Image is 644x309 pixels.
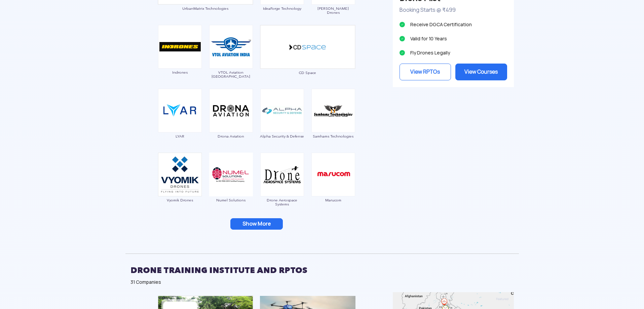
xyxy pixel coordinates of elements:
a: Drona Aviation [209,107,253,138]
a: VTOL Aviation [GEOGRAPHIC_DATA] [209,43,253,78]
button: Show More [230,218,283,230]
img: ic_alphasecurity.png [260,89,304,132]
img: drona-maps.png [209,89,253,132]
h2: DRONE TRAINING INSTITUTE AND RPTOS [130,262,514,279]
span: [PERSON_NAME] Drones [311,6,355,14]
li: Receive DGCA Certification [400,20,507,29]
a: Alpha Security & Defense [260,107,304,138]
span: Samhams Technologies [311,134,355,138]
a: Marucom [311,171,355,202]
a: LYAR [158,107,202,138]
img: ic_samhams.png [311,89,355,132]
a: Samhams Technologies [311,107,355,138]
span: UrbanMatrix Technologies [158,6,253,10]
img: img_lyar.png [158,89,202,132]
li: Fly Drones Legally [400,48,507,57]
li: Valid for 10 Years [400,34,507,43]
span: Vyomik Drones [158,198,202,202]
span: Indrones [158,70,202,74]
a: Indrones [158,43,202,74]
a: View RPTOs [400,64,451,80]
span: VTOL Aviation [GEOGRAPHIC_DATA] [209,70,253,78]
div: 31 Companies [130,279,514,285]
span: Alpha Security & Defense [260,134,304,138]
img: ic_vtolaviation.png [209,25,253,69]
a: CD Space [260,43,355,75]
span: Marucom [311,198,355,202]
img: ic_cdspace_double.png [260,25,355,69]
a: Vyomik Drones [158,171,202,202]
span: Numel Solutions [209,198,253,202]
img: ic_vyomik.png [158,153,202,196]
a: Drone Aerospace Systems [260,171,304,206]
span: CD Space [260,71,355,75]
span: Drona Aviation [209,134,253,138]
span: LYAR [158,134,202,138]
img: ic_indrones.png [158,25,202,69]
a: View Courses [455,64,507,80]
span: Drone Aerospace Systems [260,198,304,206]
img: ic_droneaerospace.png [260,153,304,196]
p: Booking Starts @ ₹499 [400,6,507,14]
span: IdeaForge Technology [260,6,304,10]
a: Numel Solutions [209,171,253,202]
img: img_numel.png [209,153,253,196]
img: img_marucom.png [311,153,355,196]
